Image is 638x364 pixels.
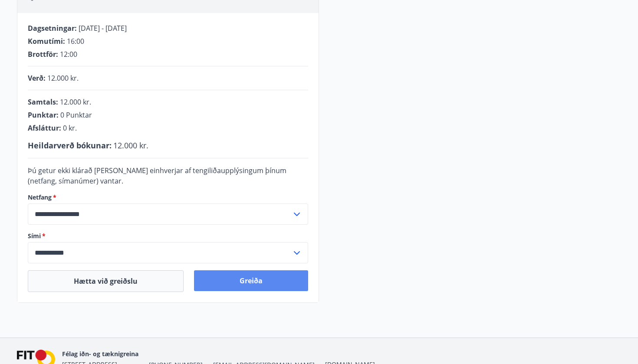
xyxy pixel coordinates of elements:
[113,140,148,151] span: 12.000 kr.
[28,193,308,202] label: Netfang
[28,97,58,107] span: Samtals :
[194,270,308,291] button: Greiða
[63,123,77,133] span: 0 kr.
[28,49,58,59] span: Brottför :
[62,350,138,358] span: Félag iðn- og tæknigreina
[67,36,84,46] span: 16:00
[60,97,91,107] span: 12.000 kr.
[28,36,65,46] span: Komutími :
[28,140,112,151] span: Heildarverð bókunar :
[28,270,184,292] button: Hætta við greiðslu
[28,23,77,33] span: Dagsetningar :
[60,110,92,120] span: 0 Punktar
[28,123,61,133] span: Afsláttur :
[47,73,79,83] span: 12.000 kr.
[28,110,59,120] span: Punktar :
[60,49,77,59] span: 12:00
[79,23,127,33] span: [DATE] - [DATE]
[28,166,286,186] span: Þú getur ekki klárað [PERSON_NAME] einhverjar af tengiliðaupplýsingum þínum (netfang, símanúmer) ...
[28,232,308,240] label: Sími
[28,73,46,83] span: Verð :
